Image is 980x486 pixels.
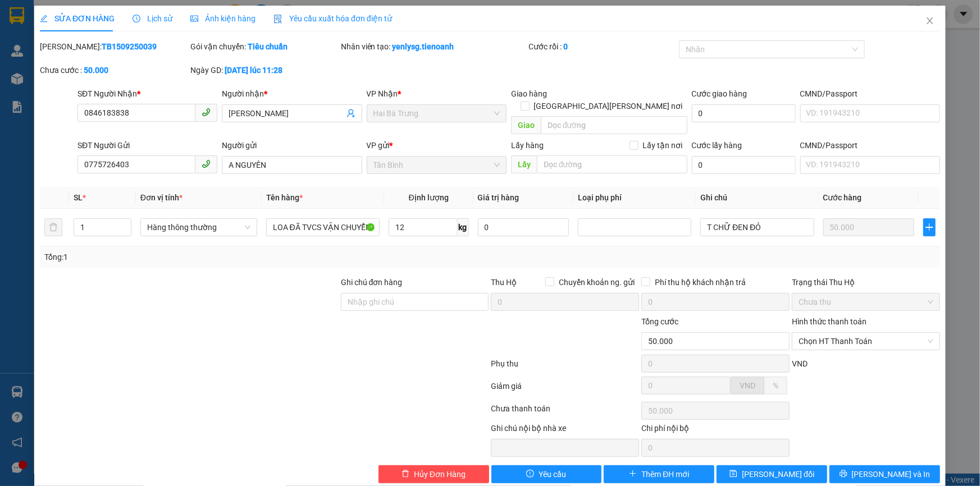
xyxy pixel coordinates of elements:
span: Hai Bà Trưng [373,105,500,122]
div: Chưa cước : [40,64,188,76]
label: Ghi chú đơn hàng [341,278,403,287]
span: SỬA ĐƠN HÀNG [40,14,115,23]
div: Chưa thanh toán [490,402,641,422]
span: Lấy hàng [511,141,544,150]
b: [DATE] lúc 11:28 [225,66,282,75]
th: Loại phụ phí [573,187,696,209]
button: Close [914,6,946,37]
div: Chi phí nội bộ [641,422,790,439]
span: VND [740,381,755,390]
span: Giá trị hàng [478,193,519,202]
span: Chưa thu [799,294,933,310]
b: Tiêu chuẩn [248,42,288,51]
b: 0 [563,42,568,51]
input: 0 [823,218,915,236]
span: Cước hàng [823,193,862,202]
span: Chọn HT Thanh Toán [799,333,933,350]
span: user-add [347,109,355,118]
span: save [730,470,737,479]
label: Cước giao hàng [692,89,747,98]
button: deleteHủy Đơn Hàng [379,465,489,483]
span: Giao [511,116,541,134]
button: printer[PERSON_NAME] và In [829,465,940,483]
span: kg [458,218,469,236]
input: VD: Bàn, Ghế [266,218,380,236]
span: VND [792,359,808,368]
span: Thu Hộ [491,278,517,287]
span: VP Nhận [367,89,398,98]
span: Yêu cầu xuất hóa đơn điện tử [274,14,392,23]
button: plus [923,218,936,236]
span: Chuyển khoản ng. gửi [554,276,639,288]
span: printer [840,470,847,479]
button: plusThêm ĐH mới [604,465,714,483]
span: Hàng thông thường [147,219,250,236]
span: Lấy [511,155,537,173]
button: delete [44,218,62,236]
button: exclamation-circleYêu cầu [491,465,602,483]
button: save[PERSON_NAME] đổi [717,465,827,483]
div: CMND/Passport [800,139,940,152]
div: Gói vận chuyển: [190,40,339,53]
span: SL [74,193,83,202]
span: [PERSON_NAME] và In [852,468,931,480]
span: [PERSON_NAME] đổi [742,468,814,480]
span: plus [924,223,935,232]
div: Cước rồi : [528,40,677,53]
span: Đơn vị tính [140,193,183,202]
input: Dọc đường [541,116,687,134]
span: plus [629,470,637,479]
span: Phí thu hộ khách nhận trả [650,276,750,288]
b: yenlysg.tienoanh [393,42,454,51]
img: icon [274,15,282,24]
span: Hủy Đơn Hàng [414,468,466,480]
div: Người gửi [222,139,362,152]
span: Tổng cước [641,317,678,326]
div: Ghi chú nội bộ nhà xe [491,422,639,439]
span: phone [202,159,211,168]
span: picture [190,15,198,22]
div: [PERSON_NAME]: [40,40,188,53]
div: Giảm giá [490,380,641,400]
input: Cước lấy hàng [692,156,796,174]
b: TB1509250039 [102,42,157,51]
span: edit [40,15,48,22]
span: % [773,381,778,390]
span: Lấy tận nơi [639,139,687,152]
div: Nhân viên tạo: [341,40,527,53]
input: Dọc đường [537,155,687,173]
span: Lịch sử [133,14,172,23]
span: Giao hàng [511,89,547,98]
span: Tên hàng [266,193,303,202]
span: Yêu cầu [539,468,566,480]
span: phone [202,108,211,117]
div: Trạng thái Thu Hộ [792,276,940,288]
div: SĐT Người Gửi [78,139,217,152]
b: 50.000 [84,66,108,75]
input: Cước giao hàng [692,104,796,122]
label: Hình thức thanh toán [792,317,867,326]
div: SĐT Người Nhận [78,88,217,100]
span: Tân Bình [373,157,500,173]
div: CMND/Passport [800,88,940,100]
span: [GEOGRAPHIC_DATA][PERSON_NAME] nơi [530,100,687,112]
span: delete [402,470,409,479]
span: close [926,16,935,25]
label: Cước lấy hàng [692,141,742,150]
input: Ghi Chú [700,218,814,236]
th: Ghi chú [696,187,818,209]
div: Người nhận [222,88,362,100]
span: clock-circle [133,15,140,22]
span: exclamation-circle [526,470,534,479]
span: Định lượng [409,193,449,202]
span: Ảnh kiện hàng [190,14,256,23]
input: Ghi chú đơn hàng [341,293,489,311]
div: VP gửi [367,139,507,152]
div: Ngày GD: [190,64,339,76]
div: Phụ thu [490,357,641,377]
div: Tổng: 1 [44,251,379,263]
span: Thêm ĐH mới [641,468,689,480]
